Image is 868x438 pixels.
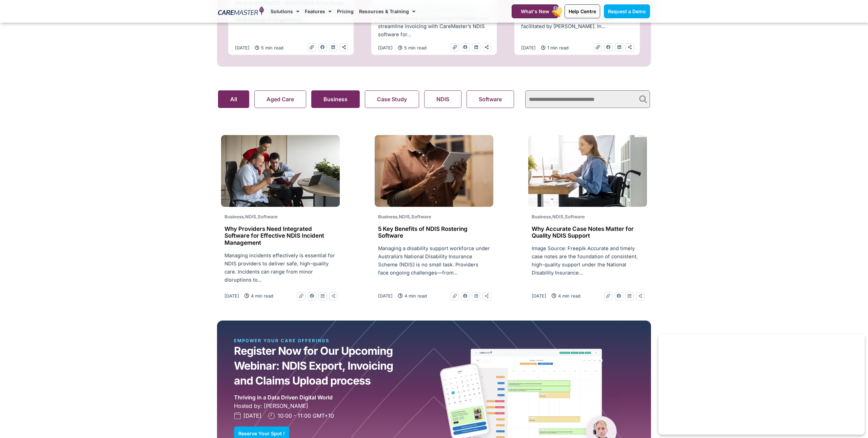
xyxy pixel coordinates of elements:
span: Reserve Your Spot ! [238,431,285,436]
img: man-wheelchair-working-front-view [221,135,340,207]
a: [DATE] [378,292,393,300]
img: set-designer-work-indoors [375,135,493,207]
button: Case Study [365,90,419,108]
a: Help Centre [565,4,600,18]
span: Business [378,214,397,219]
span: 4 min read [249,292,273,300]
span: Software [411,214,431,219]
a: [DATE] [532,292,546,300]
span: Software [258,214,278,219]
span: Help Centre [569,8,596,14]
time: [DATE] [378,293,393,299]
a: What's New [512,4,558,18]
p: Managing incidents effectively is essential for NDIS providers to deliver safe, high-quality care... [224,251,336,284]
span: 5 min read [402,44,427,51]
span: Request a Demo [608,8,646,14]
a: [DATE] [234,412,261,420]
time: [DATE] [532,293,546,299]
a: [DATE] [224,292,239,300]
iframe: Popup CTA [658,334,865,435]
button: All [218,90,249,108]
a: 10:00 - 11:00 GMT+10 [268,412,334,420]
span: 5 min read [259,44,283,51]
button: NDIS [424,90,461,108]
time: [DATE] [224,293,239,299]
time: [DATE] [235,45,250,50]
a: Request a Demo [604,4,650,18]
button: Software [467,90,514,108]
div: Thriving in a Data Driven Digital World [234,393,333,402]
button: Business [311,90,360,108]
h2: Why Providers Need Integrated Software for Effective NDIS Incident Management [224,225,336,246]
h2: Register Now for Our Upcoming Webinar: NDIS Export, Invoicing and Claims Upload process [234,344,399,389]
span: , , [378,214,431,219]
span: Software [565,214,585,219]
time: [DATE] [521,45,536,50]
h2: 5 Key Benefits of NDIS Rostering Software [378,225,490,239]
time: [DATE] [378,45,393,50]
button: Aged Care [254,90,306,108]
div: Hosted by: [PERSON_NAME] [234,402,434,410]
p: Image Source: Freepik Accurate and timely case notes are the foundation of consistent, high-quali... [532,244,644,277]
img: positive-adult-woman-working-office [528,135,647,207]
p: Managing a disability support workforce under Australia’s National Disability Insurance Scheme (N... [378,244,490,277]
span: 4 min read [556,292,580,300]
span: 4 min read [403,292,427,300]
div: EMPOWER YOUR CARE OFFERINGS [234,337,358,344]
span: , , [224,214,278,219]
span: NDIS [552,214,564,219]
span: NDIS [245,214,256,219]
h2: Why Accurate Case Notes Matter for Quality NDIS Support [532,225,644,239]
img: CareMaster Logo [218,6,264,17]
span: NDIS [399,214,410,219]
span: 1 min read [546,44,569,51]
span: , , [532,214,585,219]
span: What's New [521,8,549,14]
span: Business [532,214,551,219]
span: Business [224,214,244,219]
